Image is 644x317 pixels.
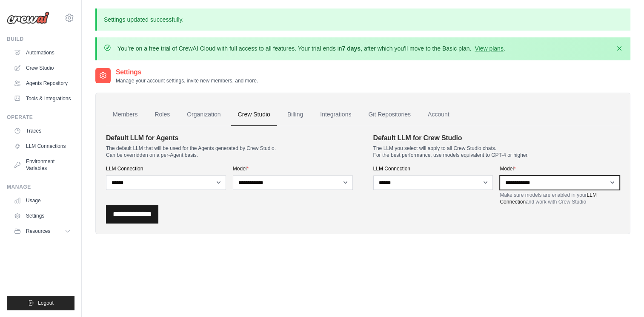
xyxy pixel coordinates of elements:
p: Manage your account settings, invite new members, and more. [116,77,258,84]
strong: 7 days [342,45,361,52]
a: Settings [10,209,74,223]
p: You're on a free trial of CrewAI Cloud with full access to all features. Your trial ends in , aft... [117,44,505,53]
a: Tools & Integrations [10,92,74,105]
a: Environment Variables [10,155,74,175]
a: LLM Connections [10,139,74,153]
div: Manage [7,184,74,190]
a: Traces [10,124,74,138]
label: LLM Connection [373,165,493,172]
a: Integrations [313,103,358,126]
a: Account [421,103,456,126]
label: Model [500,165,620,172]
p: The default LLM that will be used for the Agents generated by Crew Studio. Can be overridden on a... [106,145,353,158]
a: Organization [180,103,227,126]
a: Git Repositories [361,103,418,126]
span: Logout [38,300,54,306]
h2: Settings [116,67,258,77]
h4: Default LLM for Crew Studio [373,133,620,143]
a: Roles [148,103,177,126]
a: Billing [280,103,310,126]
a: Automations [10,46,74,59]
h4: Default LLM for Agents [106,133,353,143]
a: View plans [475,45,503,52]
a: Members [106,103,144,126]
label: LLM Connection [106,165,226,172]
p: Make sure models are enabled in your and work with Crew Studio [500,192,620,205]
button: Resources [10,224,74,238]
a: Usage [10,194,74,207]
a: Crew Studio [10,61,74,75]
a: Crew Studio [231,103,277,126]
a: LLM Connection [500,192,596,205]
label: Model [233,165,353,172]
button: Logout [7,296,74,310]
a: Agents Repository [10,76,74,90]
p: Settings updated successfully. [95,8,630,31]
div: Build [7,36,74,42]
p: The LLM you select will apply to all Crew Studio chats. For the best performance, use models equi... [373,145,620,158]
img: Logo [7,11,49,24]
div: Operate [7,114,74,121]
span: Resources [26,228,50,235]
